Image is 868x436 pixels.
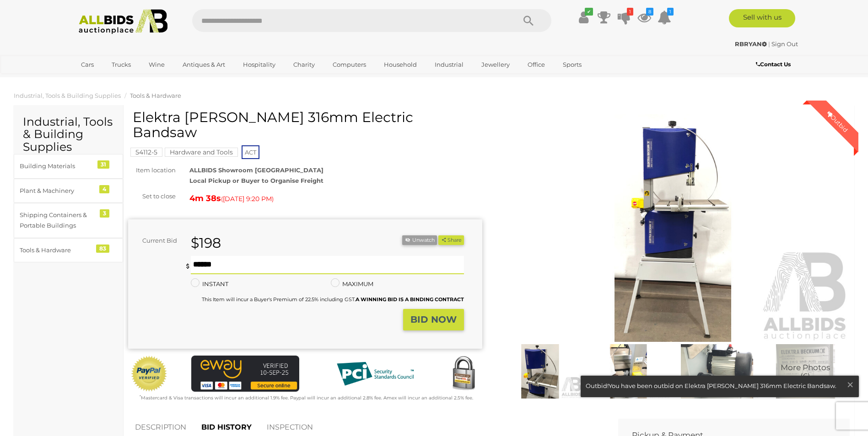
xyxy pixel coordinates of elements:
[96,245,109,253] div: 83
[522,57,551,72] a: Office
[75,57,100,72] a: Cars
[106,57,137,72] a: Trucks
[189,166,323,174] strong: ALLBIDS Showroom [GEOGRAPHIC_DATA]
[14,179,123,203] a: Plant & Machinery 4
[331,279,373,289] label: MAXIMUM
[402,235,437,245] button: Unwatch
[729,9,795,27] a: Sell with us
[756,59,793,69] a: Contact Us
[764,344,847,398] a: More Photos(6)
[130,148,162,157] mark: 54112-5
[667,8,674,16] i: 1
[402,235,437,245] li: Unwatch this item
[165,148,238,157] mark: Hardware and Tools
[191,356,299,392] img: eWAY Payment Gateway
[646,8,653,16] i: 8
[191,234,221,251] strong: $198
[410,314,457,325] strong: BID NOW
[768,40,770,48] span: |
[14,203,123,238] a: Shipping Containers & Portable Buildings 3
[14,238,123,262] a: Tools & Hardware 83
[735,40,768,48] a: RBRYAN
[202,296,464,303] small: This Item will incur a Buyer's Premium of 22.5% including GST.
[100,209,109,218] div: 3
[846,376,854,393] span: ×
[189,193,221,203] strong: 4m 38s
[378,57,423,72] a: Household
[74,9,173,34] img: Allbids.com.au
[14,92,121,99] a: Industrial, Tools & Building Supplies
[675,344,759,398] img: Elektra Beckum 316mm Electric Bandsaw
[771,40,798,48] a: Sign Out
[735,40,767,48] strong: RBRYAN
[20,245,95,255] div: Tools & Hardware
[403,309,464,330] button: BID NOW
[327,57,372,72] a: Computers
[140,395,473,401] small: Mastercard & Visa transactions will incur an additional 1.9% fee. Paypal will incur an additional...
[585,8,593,16] i: ✔
[587,344,670,398] img: Elektra Beckum 316mm Electric Bandsaw
[143,57,171,72] a: Wine
[329,356,421,392] img: PCI DSS compliant
[20,161,95,171] div: Building Materials
[475,57,516,72] a: Jewellery
[20,186,95,196] div: Plant & Machinery
[506,9,551,32] button: Search
[242,145,259,159] span: ACT
[287,57,321,72] a: Charity
[14,154,123,178] a: Building Materials 31
[20,210,95,231] div: Shipping Containers & Portable Buildings
[557,57,588,72] a: Sports
[130,356,168,392] img: Official PayPal Seal
[121,191,183,202] div: Set to close
[445,356,482,392] img: Secured by Rapid SSL
[756,61,791,68] b: Contact Us
[99,185,109,193] div: 4
[637,9,651,26] a: 8
[75,72,152,87] a: [GEOGRAPHIC_DATA]
[496,114,850,342] img: Elektra Beckum 316mm Electric Bandsaw
[130,92,181,99] a: Tools & Hardware
[577,9,591,26] a: ✔
[97,160,109,169] div: 31
[23,116,114,154] h2: Industrial, Tools & Building Supplies
[781,364,830,381] span: More Photos (6)
[627,8,633,16] i: 1
[189,177,323,184] strong: Local Pickup or Buyer to Organise Freight
[133,110,480,140] h1: Elektra [PERSON_NAME] 316mm Electric Bandsaw
[121,165,183,175] div: Item location
[816,101,858,143] div: Outbid
[177,57,231,72] a: Antiques & Art
[429,57,469,72] a: Industrial
[356,296,464,303] b: A WINNING BID IS A BINDING CONTRACT
[498,344,582,398] img: Elektra Beckum 316mm Electric Bandsaw
[223,195,272,203] span: [DATE] 9:20 PM
[764,344,847,398] img: Elektra Beckum 316mm Electric Bandsaw
[617,9,631,26] a: 1
[221,195,274,202] span: ( )
[128,235,184,246] div: Current Bid
[191,279,228,289] label: INSTANT
[658,9,671,26] a: 1
[130,149,162,156] a: 54112-5
[237,57,281,72] a: Hospitality
[165,149,238,156] a: Hardware and Tools
[438,235,464,245] button: Share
